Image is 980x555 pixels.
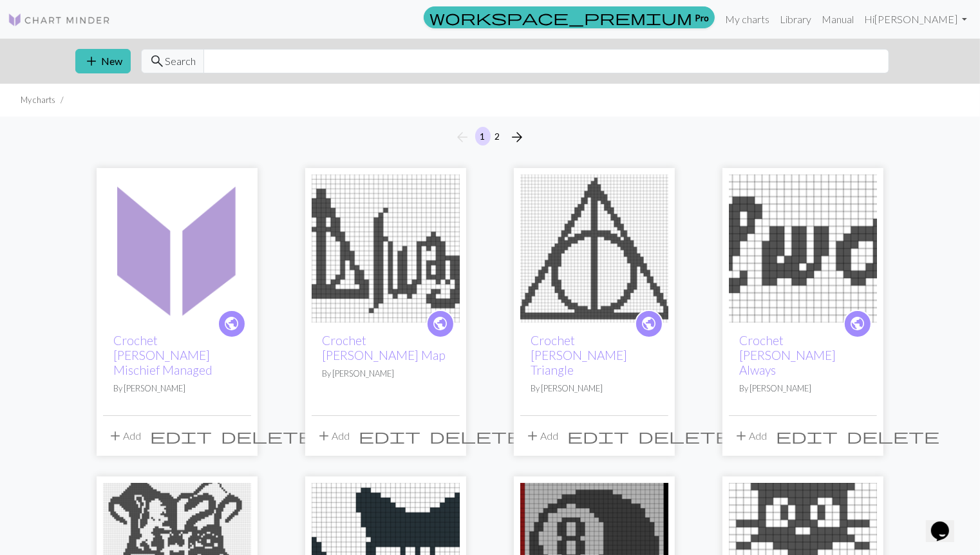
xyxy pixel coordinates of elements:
[843,310,872,338] a: public
[733,427,749,445] span: add
[739,333,836,377] a: Crochet [PERSON_NAME] Always
[21,94,55,106] li: My charts
[850,311,866,337] i: public
[103,241,251,253] a: Crochet Harry Potter Mischief Managed
[150,427,212,445] span: edit
[567,428,629,444] i: Edit
[426,310,455,338] a: public
[634,424,735,448] button: Delete
[224,311,240,337] i: public
[218,310,246,338] a: public
[224,314,240,334] span: public
[429,8,692,26] span: workspace_premium
[312,174,460,323] img: Crochet Harry Potter Map
[425,424,527,448] button: Delete
[433,311,449,337] i: public
[531,382,658,395] p: By [PERSON_NAME]
[531,333,627,377] a: Crochet [PERSON_NAME] Triangle
[563,424,634,448] button: Edit
[847,427,939,445] span: delete
[926,503,967,542] iframe: chat widget
[8,12,111,28] img: Logo
[475,127,491,146] button: 1
[146,424,216,448] button: Edit
[635,310,663,338] a: public
[165,53,196,69] span: Search
[641,311,657,337] i: public
[729,174,877,323] img: Crochet Harry Potter Always
[520,241,668,253] a: Crochet Harry Potter Triangle
[525,427,540,445] span: add
[510,128,525,146] span: arrow_forward
[113,333,212,377] a: Crochet [PERSON_NAME] Mischief Managed
[776,428,838,444] i: Edit
[359,427,420,445] span: edit
[771,424,842,448] button: Edit
[221,427,314,445] span: delete
[490,127,505,146] button: 2
[316,427,332,445] span: add
[520,174,668,323] img: Crochet Harry Potter Triangle
[816,6,859,32] a: Manual
[103,424,146,448] button: Add
[776,427,838,445] span: edit
[641,314,657,334] span: public
[113,382,241,395] p: By [PERSON_NAME]
[322,368,449,380] p: By [PERSON_NAME]
[103,174,251,323] img: Crochet Harry Potter Mischief Managed
[775,6,816,32] a: Library
[149,52,165,70] span: search
[75,49,131,73] button: New
[450,127,531,147] nav: Page navigation
[312,424,354,448] button: Add
[859,6,972,32] a: Hi[PERSON_NAME]
[84,52,99,70] span: add
[433,314,449,334] span: public
[729,241,877,253] a: Crochet Harry Potter Always
[429,427,522,445] span: delete
[505,127,531,147] button: Next
[216,424,318,448] button: Delete
[424,6,715,28] a: Pro
[729,424,771,448] button: Add
[510,129,525,145] i: Next
[850,314,866,334] span: public
[322,333,446,362] a: Crochet [PERSON_NAME] Map
[359,428,420,444] i: Edit
[567,427,629,445] span: edit
[150,428,212,444] i: Edit
[720,6,775,32] a: My charts
[354,424,425,448] button: Edit
[108,427,123,445] span: add
[520,424,563,448] button: Add
[842,424,944,448] button: Delete
[638,427,731,445] span: delete
[739,382,867,395] p: By [PERSON_NAME]
[312,241,460,253] a: Crochet Harry Potter Map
